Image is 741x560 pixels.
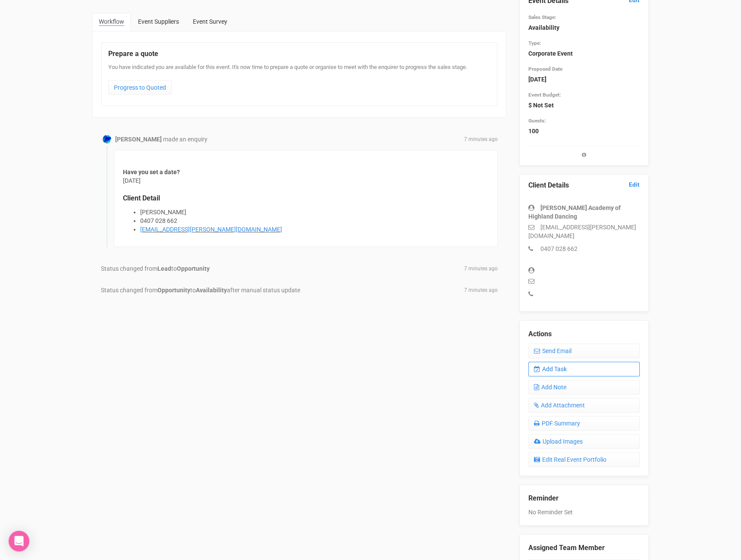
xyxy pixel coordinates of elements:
[157,265,171,272] strong: Lead
[528,434,640,449] a: Upload Images
[140,226,282,233] a: [EMAIL_ADDRESS][PERSON_NAME][DOMAIN_NAME]
[528,223,640,240] p: [EMAIL_ADDRESS][PERSON_NAME][DOMAIN_NAME]
[92,13,131,31] a: Workflow
[115,136,162,143] strong: [PERSON_NAME]
[528,102,554,109] strong: $ Not Set
[186,13,234,30] a: Event Survey
[528,416,640,431] a: PDF Summary
[528,398,640,413] a: Add Attachment
[528,76,546,83] strong: [DATE]
[528,362,640,376] a: Add Task
[528,329,640,339] legend: Actions
[114,150,498,247] div: [DATE]
[528,344,640,358] a: Send Email
[528,543,640,553] legend: Assigned Team Member
[464,265,498,272] span: 7 minutes ago
[528,92,561,98] small: Event Budget:
[108,80,172,95] a: Progress to Quoted
[464,136,498,143] span: 7 minutes ago
[528,128,539,135] strong: 100
[528,380,640,394] a: Add Note
[528,244,640,253] p: 0407 028 662
[108,63,490,99] div: You have indicated you are available for this event. It's now time to prepare a quote or organise...
[196,287,227,294] strong: Availability
[528,204,621,220] strong: [PERSON_NAME] Academy of Highland Dancing
[123,194,489,203] legend: Client Detail
[528,66,562,72] small: Proposed Date
[157,287,190,294] strong: Opportunity
[108,49,490,59] legend: Prepare a quote
[123,169,180,175] strong: Have you set a date?
[177,265,210,272] strong: Opportunity
[528,50,573,57] strong: Corporate Event
[140,216,489,225] li: 0407 028 662
[528,485,640,516] div: No Reminder Set
[101,265,210,272] span: Status changed from to
[528,118,546,124] small: Guests:
[101,287,300,294] span: Status changed from to after manual status update
[629,181,640,189] a: Edit
[528,24,559,31] strong: Availability
[528,452,640,467] a: Edit Real Event Portfolio
[103,135,111,144] img: Profile Image
[9,531,29,551] div: Open Intercom Messenger
[132,13,185,30] a: Event Suppliers
[528,14,556,20] small: Sales Stage:
[528,40,541,46] small: Type:
[163,136,207,143] span: made an enquiry
[464,287,498,294] span: 7 minutes ago
[140,208,489,216] li: [PERSON_NAME]
[528,494,640,504] legend: Reminder
[528,181,640,191] legend: Client Details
